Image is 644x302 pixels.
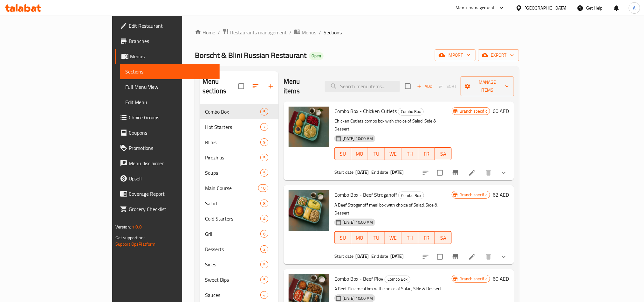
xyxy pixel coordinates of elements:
div: items [260,245,268,253]
b: [DATE] [356,252,369,260]
a: Menus [115,49,220,64]
div: Soups5 [200,165,278,180]
span: Open [309,53,324,59]
button: FR [418,147,435,160]
div: items [260,154,268,161]
span: Restaurants management [230,29,287,36]
button: import [435,49,476,61]
div: Pirozhkis5 [200,150,278,165]
div: Menu-management [456,4,495,12]
span: A [633,4,636,11]
div: items [260,230,268,238]
div: Sweet Dips [205,276,260,284]
span: Branch specific [457,192,490,198]
b: [DATE] [390,252,404,260]
span: Blinis [205,138,260,146]
span: Choice Groups [129,114,215,121]
h2: Menu items [284,77,317,96]
div: Sides [205,261,260,268]
a: Edit menu item [468,253,476,261]
span: Add [416,83,433,90]
div: Salad8 [200,196,278,211]
button: delete [481,249,496,264]
a: Full Menu View [120,79,220,95]
span: TH [404,233,416,242]
button: MO [351,231,368,244]
span: Desserts [205,245,260,253]
span: End date: [372,168,389,176]
span: TU [371,233,382,242]
span: [DATE] 10:00 AM [340,136,375,142]
span: Select all sections [235,80,248,93]
button: SU [334,231,352,244]
div: items [260,169,268,177]
div: items [260,215,268,222]
div: Cold Starters [205,215,260,222]
button: SA [435,231,452,244]
a: Edit Menu [120,95,220,110]
span: FR [421,233,433,242]
div: Desserts2 [200,242,278,257]
span: Combo Box [385,276,410,283]
span: Manage items [466,78,509,94]
span: Select section first [435,81,461,91]
span: Add item [414,81,435,91]
button: show more [496,165,511,180]
span: WE [387,233,399,242]
span: Edit Menu [125,98,215,106]
a: Menu disclaimer [115,156,220,171]
span: [DATE] 10:00 AM [340,295,375,301]
span: 1.0.0 [132,223,142,231]
span: Select to update [433,250,447,263]
span: WE [387,149,399,158]
svg: Show Choices [500,253,508,261]
button: TH [401,231,418,244]
h2: Menu sections [202,77,238,96]
button: sort-choices [418,249,433,264]
span: Branches [129,37,215,45]
button: Add [414,81,435,91]
nav: breadcrumb [195,28,519,37]
div: Open [309,52,324,60]
a: Coupons [115,125,220,140]
button: SA [435,147,452,160]
div: items [260,276,268,284]
a: Edit Restaurant [115,18,220,33]
button: export [478,49,519,61]
button: WE [385,147,402,160]
span: Start date: [334,252,355,260]
div: Combo Box [205,108,260,116]
span: Main Course [205,184,258,192]
span: 5 [261,109,268,115]
li: / [319,29,321,36]
span: 5 [261,170,268,176]
span: Select section [401,80,414,93]
h6: 60 AED [493,107,509,116]
span: MO [354,149,366,158]
svg: Show Choices [500,169,508,177]
button: TU [368,231,385,244]
div: [GEOGRAPHIC_DATA] [525,4,567,11]
span: SA [437,233,449,242]
a: Choice Groups [115,110,220,125]
span: Salad [205,200,260,207]
span: Select to update [433,166,447,179]
button: TU [368,147,385,160]
span: Sort sections [248,79,263,94]
span: 5 [261,155,268,161]
span: 6 [261,231,268,237]
button: SU [334,147,352,160]
button: Add section [263,79,278,94]
span: Branch specific [457,276,490,282]
div: items [260,138,268,146]
p: Chicken Cutlets combo box with choice of Salad, Side & Dessert. [334,117,452,133]
button: show more [496,249,511,264]
div: Soups [205,169,260,177]
span: 5 [261,277,268,283]
input: search [325,81,400,92]
span: End date: [372,252,389,260]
